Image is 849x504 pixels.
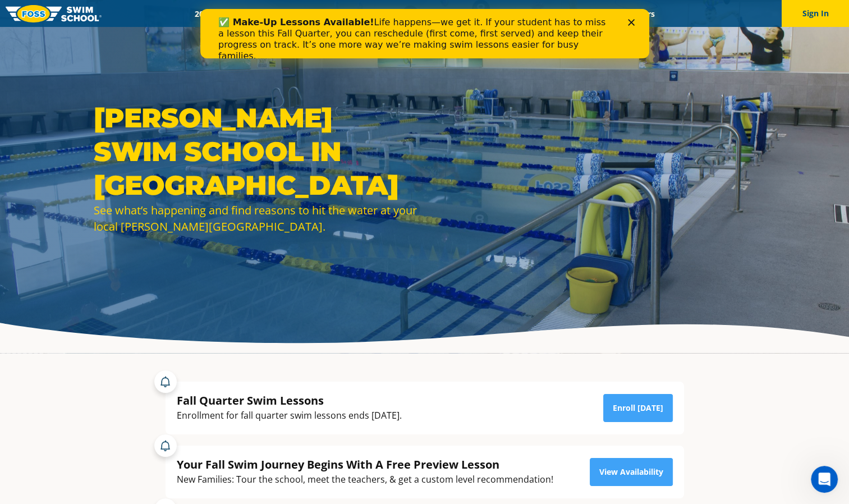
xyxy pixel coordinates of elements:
a: Careers [617,8,664,19]
a: Blog [582,8,617,19]
div: Fall Quarter Swim Lessons [177,393,402,408]
b: ✅ Make-Up Lessons Available! [18,8,173,19]
div: New Families: Tour the school, meet the teachers, & get a custom level recommendation! [177,472,553,487]
a: Enroll [DATE] [603,394,673,422]
a: Swim Like [PERSON_NAME] [463,8,582,19]
a: About FOSS [401,8,463,19]
div: Close [428,10,439,17]
div: Life happens—we get it. If your student has to miss a lesson this Fall Quarter, you can reschedul... [18,8,413,53]
iframe: Intercom live chat [811,466,838,493]
div: Your Fall Swim Journey Begins With A Free Preview Lesson [177,457,553,472]
a: View Availability [590,458,673,486]
h1: [PERSON_NAME] Swim School in [GEOGRAPHIC_DATA] [94,101,419,202]
a: Schools [255,8,302,19]
a: Swim Path® Program [302,8,401,19]
div: See what’s happening and find reasons to hit the water at your local [PERSON_NAME][GEOGRAPHIC_DATA]. [94,202,419,235]
div: Enrollment for fall quarter swim lessons ends [DATE]. [177,408,402,423]
iframe: Intercom live chat banner [200,9,649,58]
a: 2025 Calendar [185,8,255,19]
img: FOSS Swim School Logo [6,5,102,22]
